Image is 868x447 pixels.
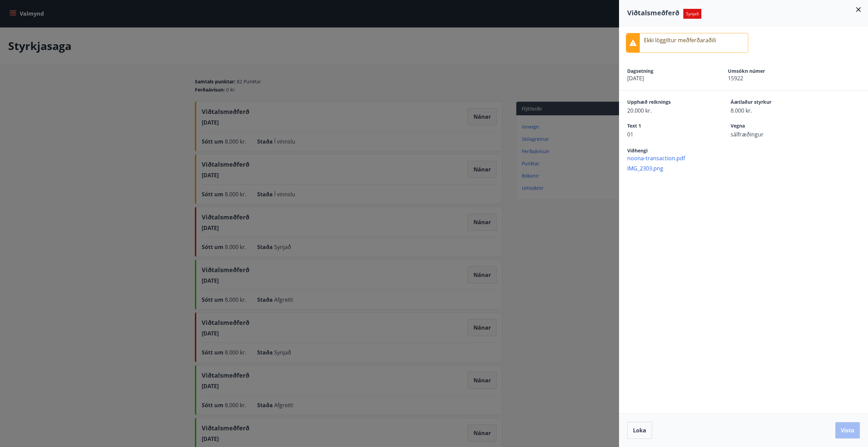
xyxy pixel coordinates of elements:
span: 20.000 kr. [627,107,707,114]
span: IMG_2303.png [627,165,868,172]
span: noona-transaction.pdf [627,154,868,162]
span: Viðtalsmeðferð [627,8,679,17]
span: 8.000 kr. [731,107,810,114]
span: sálfræðingur [731,131,810,138]
span: Umsókn númer [728,68,805,74]
span: 01 [627,131,707,138]
span: Upphæð reiknings [627,99,707,107]
button: Loka [627,422,652,439]
span: 15922 [728,74,805,82]
span: Text 1 [627,122,707,131]
span: Loka [633,427,646,434]
span: Vegna [731,122,810,131]
p: Ekki löggiltur meðferðaraðili [644,36,716,44]
span: Viðhengi [627,147,648,154]
span: Dagsetning [627,68,704,74]
span: Áætlaður styrkur [731,99,810,107]
span: [DATE] [627,74,704,82]
span: Synjað [683,9,701,19]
